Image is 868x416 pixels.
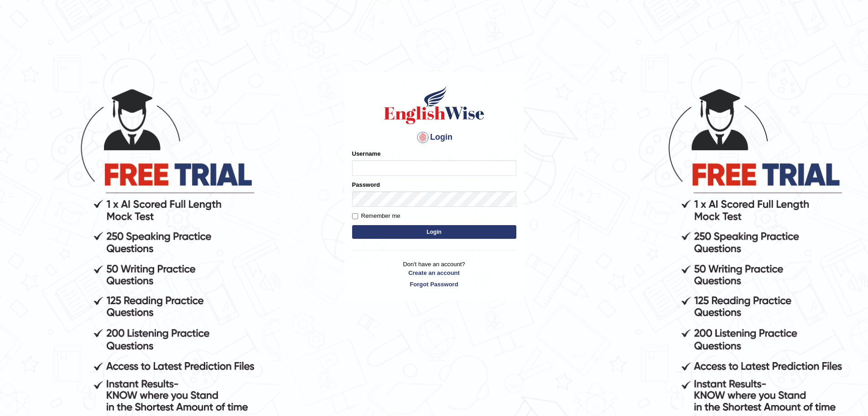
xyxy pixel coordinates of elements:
label: Username [352,149,381,158]
input: Remember me [352,213,358,219]
button: Login [352,225,516,239]
label: Password [352,180,380,189]
a: Create an account [352,269,516,277]
label: Remember me [352,211,400,221]
p: Don't have an account? [352,260,516,288]
img: Logo of English Wise sign in for intelligent practice with AI [382,84,486,126]
h4: Login [352,130,516,145]
a: Forgot Password [352,280,516,289]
